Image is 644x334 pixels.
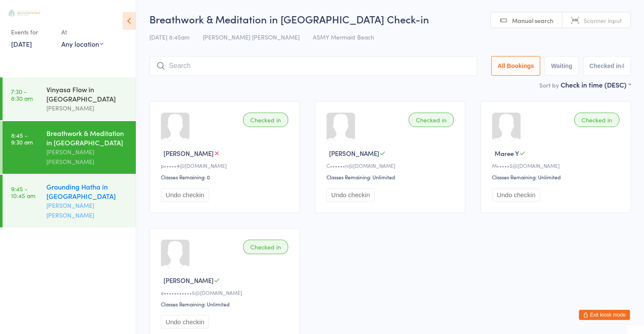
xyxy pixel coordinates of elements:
label: Sort by [539,81,559,89]
div: [PERSON_NAME] [PERSON_NAME] [46,147,129,167]
div: Classes Remaining: Unlimited [161,300,291,308]
span: Scanner input [584,16,622,25]
div: At [61,25,103,39]
div: Checked in [409,113,454,127]
span: Maree Y [495,149,519,158]
button: Undo checkin [326,188,375,201]
span: Manual search [512,16,553,25]
span: ASMY Mermaid Beach [313,33,374,41]
div: e•••••••••••5@[DOMAIN_NAME] [161,289,291,296]
div: Events for [11,25,53,39]
span: [PERSON_NAME] [163,276,214,285]
div: [PERSON_NAME] [46,103,129,113]
img: Australian School of Meditation & Yoga (Gold Coast) [9,10,40,17]
div: Any location [61,39,103,48]
input: Search [149,56,477,76]
time: 8:45 - 9:30 am [11,132,33,145]
div: Classes Remaining: 0 [161,173,291,181]
button: Undo checkin [161,315,209,328]
span: [PERSON_NAME] [329,149,379,158]
div: Grounding Hatha in [GEOGRAPHIC_DATA] [46,182,129,201]
a: 8:45 -9:30 amBreathwork & Meditation in [GEOGRAPHIC_DATA][PERSON_NAME] [PERSON_NAME] [3,121,136,174]
div: Breathwork & Meditation in [GEOGRAPHIC_DATA] [46,128,129,147]
span: [PERSON_NAME] [163,149,214,158]
div: 4 [621,62,624,69]
div: M•••••5@[DOMAIN_NAME] [492,162,622,169]
span: [DATE] 8:45am [149,33,189,41]
div: [PERSON_NAME] [PERSON_NAME] [46,201,129,220]
button: Exit kiosk mode [579,310,630,320]
button: Undo checkin [492,188,540,201]
time: 9:45 - 10:45 am [11,185,35,199]
div: Check in time (DESC) [561,80,631,89]
span: [PERSON_NAME] [PERSON_NAME] [203,33,300,41]
div: Checked in [243,113,288,127]
button: All Bookings [491,56,541,76]
a: 9:45 -10:45 amGrounding Hatha in [GEOGRAPHIC_DATA][PERSON_NAME] [PERSON_NAME] [3,175,136,227]
div: p•••••4@[DOMAIN_NAME] [161,162,291,169]
div: C••••••n@[DOMAIN_NAME] [326,162,456,169]
a: 7:30 -8:30 amVinyasa Flow in [GEOGRAPHIC_DATA][PERSON_NAME] [3,77,136,120]
h2: Breathwork & Meditation in [GEOGRAPHIC_DATA] Check-in [149,12,631,26]
div: Classes Remaining: Unlimited [326,173,456,181]
button: Waiting [544,56,578,76]
div: Checked in [574,113,619,127]
button: Checked in4 [583,56,631,76]
div: Vinyasa Flow in [GEOGRAPHIC_DATA] [46,85,129,103]
time: 7:30 - 8:30 am [11,88,33,102]
div: Checked in [243,240,288,254]
a: [DATE] [11,39,32,48]
div: Classes Remaining: Unlimited [492,173,622,181]
button: Undo checkin [161,188,209,201]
